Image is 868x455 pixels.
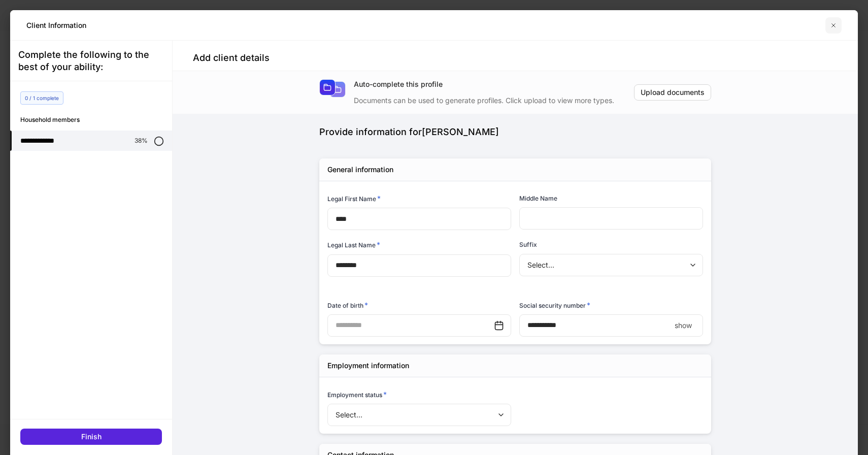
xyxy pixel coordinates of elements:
h6: Suffix [519,240,537,249]
h4: Add client details [193,52,270,64]
h6: Household members [20,115,172,124]
div: Provide information for [PERSON_NAME] [319,126,711,138]
h5: General information [327,165,393,175]
div: 0 / 1 complete [20,91,63,105]
div: Documents can be used to generate profiles. Click upload to view more types. [354,89,634,106]
h6: Employment status [327,389,387,400]
div: Select... [327,404,511,426]
button: Upload documents [634,84,711,101]
h6: Social security number [519,300,590,310]
div: Complete the following to the best of your ability: [18,49,164,73]
div: Upload documents [641,87,705,97]
h6: Legal First Name [327,193,381,204]
h6: Legal Last Name [327,240,380,250]
p: 38% [135,137,148,145]
h6: Date of birth [327,300,368,310]
div: Finish [81,432,102,442]
h6: Middle Name [519,193,557,203]
button: Finish [20,429,162,445]
h5: Employment information [327,361,409,371]
h5: Client Information [26,20,86,30]
div: Select... [519,254,703,276]
div: Auto-complete this profile [354,79,634,89]
p: show [675,320,692,331]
